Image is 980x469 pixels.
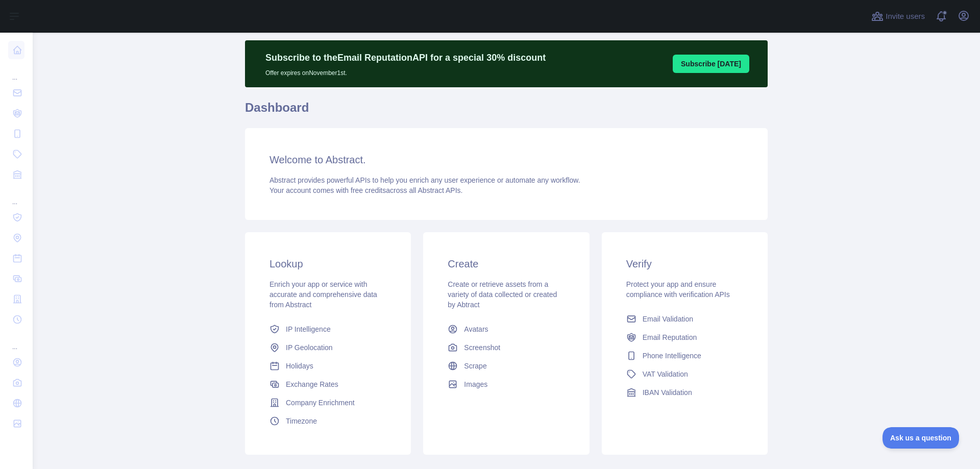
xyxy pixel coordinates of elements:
[286,324,331,334] span: IP Intelligence
[8,186,24,206] div: ...
[448,257,565,271] h3: Create
[265,338,390,357] a: IP Geolocation
[626,280,730,299] span: Protect your app and ensure compliance with verification APIs
[265,393,390,412] a: Company Enrichment
[8,331,24,351] div: ...
[643,332,697,342] span: Email Reputation
[286,361,313,371] span: Holidays
[269,280,377,309] span: Enrich your app or service with accurate and comprehensive data from Abstract
[444,338,569,357] a: Screenshot
[869,8,927,24] button: Invite users
[643,351,701,361] span: Phone Intelligence
[622,365,747,383] a: VAT Validation
[351,186,386,194] span: free credits
[622,383,747,402] a: IBAN Validation
[464,342,500,353] span: Screenshot
[643,314,693,324] span: Email Validation
[286,342,333,353] span: IP Geolocation
[269,153,743,167] h3: Welcome to Abstract.
[464,324,488,334] span: Avatars
[286,379,338,389] span: Exchange Rates
[883,427,960,449] iframe: Toggle Customer Support
[643,387,692,398] span: IBAN Validation
[444,320,569,338] a: Avatars
[265,65,546,77] p: Offer expires on November 1st.
[8,61,24,82] div: ...
[265,357,390,375] a: Holidays
[265,412,390,430] a: Timezone
[622,310,747,328] a: Email Validation
[464,379,487,389] span: Images
[673,55,749,73] button: Subscribe [DATE]
[626,257,743,271] h3: Verify
[444,357,569,375] a: Scrape
[622,347,747,365] a: Phone Intelligence
[643,369,688,379] span: VAT Validation
[265,51,546,65] p: Subscribe to the Email Reputation API for a special 30 % discount
[269,176,580,184] span: Abstract provides powerful APIs to help you enrich any user experience or automate any workflow.
[622,328,747,347] a: Email Reputation
[269,257,386,271] h3: Lookup
[886,11,925,22] span: Invite users
[265,320,390,338] a: IP Intelligence
[265,375,390,393] a: Exchange Rates
[448,280,557,309] span: Create or retrieve assets from a variety of data collected or created by Abtract
[286,398,355,408] span: Company Enrichment
[269,186,462,194] span: Your account comes with across all Abstract APIs.
[245,100,768,124] h1: Dashboard
[464,361,486,371] span: Scrape
[444,375,569,393] a: Images
[286,416,317,426] span: Timezone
